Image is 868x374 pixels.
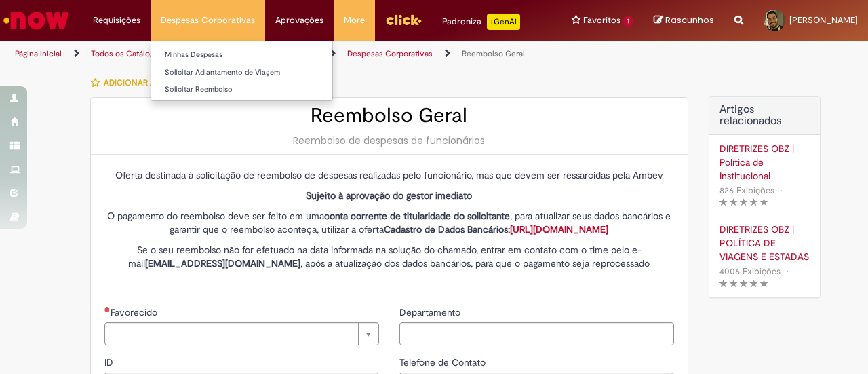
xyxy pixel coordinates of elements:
a: [URL][DOMAIN_NAME] [510,223,608,236]
span: Necessários [104,307,111,312]
span: • [777,181,785,200]
img: click_logo_yellow_360x200.png [385,10,422,30]
strong: conta corrente de titularidade do solicitante [324,210,510,222]
p: Oferta destinada à solicitação de reembolso de despesas realizadas pelo funcionário, mas que deve... [104,168,674,182]
h2: Reembolso Geral [104,105,674,127]
a: Solicitar Reembolso [151,82,332,97]
span: Telefone de Contato [399,356,488,369]
a: Rascunhos [654,14,714,27]
a: Solicitar Adiantamento de Viagem [151,65,332,80]
a: Página inicial [15,48,62,59]
div: Padroniza [442,14,520,30]
p: Se o seu reembolso não for efetuado na data informada na solução do chamado, entrar em contato co... [104,243,674,270]
button: Adicionar a Favoritos [90,69,209,97]
p: +GenAi [487,14,520,30]
strong: [EMAIL_ADDRESS][DOMAIN_NAME] [145,257,300,269]
span: Requisições [93,14,140,27]
a: Despesas Corporativas [347,48,433,59]
span: [PERSON_NAME] [789,14,858,26]
span: ID [104,356,116,369]
span: Departamento [399,306,463,318]
p: O pagamento do reembolso deve ser feito em uma , para atualizar seus dados bancários e garantir q... [104,209,674,236]
a: Reembolso Geral [462,48,525,59]
a: Minhas Despesas [151,48,332,62]
span: Rascunhos [665,14,714,26]
span: More [344,14,365,27]
span: Despesas Corporativas [161,14,255,27]
img: ServiceNow [1,7,71,34]
div: Reembolso de despesas de funcionários [104,134,674,147]
a: DIRETRIZES OBZ | POLÍTICA DE VIAGENS E ESTADAS [719,223,810,263]
span: 1 [623,16,633,27]
span: Aprovações [275,14,323,27]
span: 826 Exibições [719,185,774,196]
span: Necessários - Favorecido [111,306,160,318]
input: Departamento [399,322,674,345]
a: Limpar campo Favorecido [104,322,379,345]
ul: Despesas Corporativas [151,41,333,101]
ul: Trilhas de página [10,41,568,67]
span: 4006 Exibições [719,265,781,277]
span: • [783,262,791,280]
a: DIRETRIZES OBZ | Política de Institucional [719,142,810,183]
a: Todos os Catálogos [91,48,163,59]
span: Favoritos [583,14,620,27]
strong: Cadastro de Dados Bancários: [384,223,608,236]
span: Adicionar a Favoritos [104,77,201,88]
h3: Artigos relacionados [719,104,810,128]
strong: Sujeito à aprovação do gestor imediato [306,189,472,202]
